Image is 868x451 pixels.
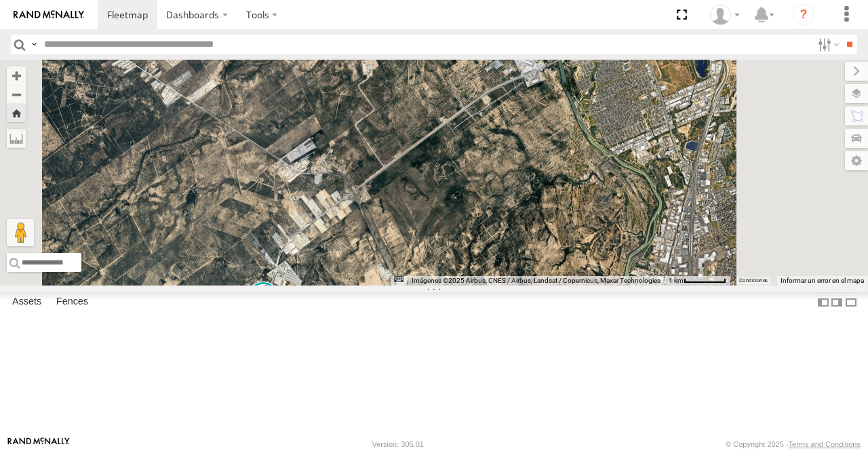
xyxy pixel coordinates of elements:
[28,35,39,54] label: Search Query
[7,129,26,148] label: Measure
[412,277,660,284] span: Imágenes ©2025 Airbus, CNES / Airbus, Landsat / Copernicus, Maxar Technologies
[789,440,861,448] a: Terms and Conditions
[7,66,26,85] button: Zoom in
[793,4,814,26] i: ?
[816,292,830,312] label: Dock Summary Table to the Left
[845,151,868,170] label: Map Settings
[812,35,842,54] label: Search Filter Options
[844,292,858,312] label: Hide Summary Table
[7,104,26,122] button: Zoom Home
[5,293,48,312] label: Assets
[372,440,424,448] div: Version: 305.01
[830,292,844,312] label: Dock Summary Table to the Right
[726,440,861,448] div: © Copyright 2025 -
[394,276,403,282] button: Combinaciones de teclas
[14,10,84,20] img: rand-logo.svg
[7,219,34,246] button: Arrastra el hombrecito naranja al mapa para abrir Street View
[665,276,730,286] button: Escala del mapa: 1 km por 59 píxeles
[781,277,864,284] a: Informar un error en el mapa
[739,278,768,283] a: Condiciones
[705,5,745,25] div: XPD GLOBAL
[50,293,95,312] label: Fences
[7,437,70,451] a: Visit our Website
[669,277,684,284] span: 1 km
[7,85,26,104] button: Zoom out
